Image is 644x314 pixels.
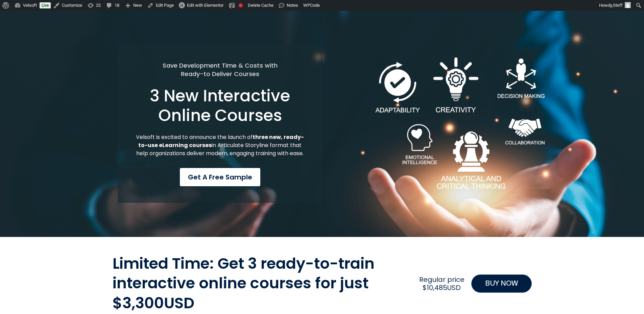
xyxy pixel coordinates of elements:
h2: Regular price $10,485USD [416,275,468,292]
a: BUY NOW [471,274,532,293]
span: BUY NOW [485,278,518,289]
iframe: chat widget [558,299,641,314]
h1: 3 New Interactive Online Courses [134,86,307,125]
p: Velsoft is excited to announce the launch of in Articulate Storyline format that help organizatio... [134,133,307,158]
h5: Save Development Time & Costs with Ready-to Deliver Courses [134,61,307,78]
span: Steff [613,3,623,8]
a: Live [40,2,51,8]
h2: Limited Time: Get 3 ready-to-train interactive online courses for just $3,300USD [113,254,413,313]
span: Edit with Elementor [187,3,223,8]
div: Focus keyphrase not set [239,3,243,7]
span: Get a Free Sample [188,172,252,182]
a: Get a Free Sample [180,168,261,187]
strong: three new, ready-to-use eLearning courses [138,133,304,149]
